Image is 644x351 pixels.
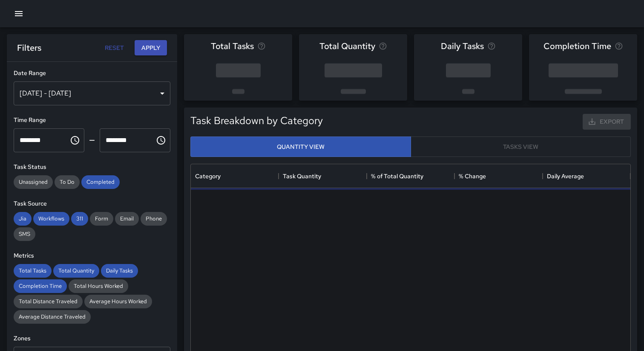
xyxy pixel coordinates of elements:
[152,132,170,149] button: Choose time, selected time is 11:59 PM
[279,164,366,188] div: Task Quantity
[14,69,170,78] h6: Date Range
[33,215,69,222] span: Workflows
[55,178,80,186] span: To Do
[191,164,279,188] div: Category
[543,39,611,53] span: Completion Time
[101,264,138,278] div: Daily Tasks
[211,39,254,53] span: Total Tasks
[55,175,80,189] div: To Do
[33,212,69,226] div: Workflows
[84,295,152,308] div: Average Hours Worked
[283,164,321,188] div: Task Quantity
[14,81,170,105] div: [DATE] - [DATE]
[141,212,167,226] div: Phone
[441,39,484,53] span: Daily Tasks
[14,334,170,343] h6: Zones
[81,175,120,189] div: Completed
[71,215,88,222] span: 311
[14,264,52,278] div: Total Tasks
[190,114,323,128] h5: Task Breakdown by Category
[14,215,32,222] span: Jia
[69,282,128,290] span: Total Hours Worked
[141,215,167,222] span: Phone
[14,282,67,290] span: Completion Time
[195,164,221,188] div: Category
[115,212,139,226] div: Email
[14,199,170,209] h6: Task Source
[90,215,113,222] span: Form
[379,42,387,50] svg: Total task quantity in the selected period, compared to the previous period.
[14,116,170,125] h6: Time Range
[319,39,375,53] span: Total Quantity
[14,178,53,186] span: Unassigned
[53,264,99,278] div: Total Quantity
[543,164,630,188] div: Daily Average
[14,212,32,226] div: Jia
[14,313,91,320] span: Average Distance Traveled
[81,178,120,186] span: Completed
[84,298,152,305] span: Average Hours Worked
[14,230,35,238] span: SMS
[14,227,35,241] div: SMS
[547,164,584,188] div: Daily Average
[615,42,623,50] svg: Average time taken to complete tasks in the selected period, compared to the previous period.
[454,164,542,188] div: % Change
[257,42,266,50] svg: Total number of tasks in the selected period, compared to the previous period.
[71,212,88,226] div: 311
[115,215,139,222] span: Email
[14,251,170,261] h6: Metrics
[69,279,128,293] div: Total Hours Worked
[367,164,454,188] div: % of Total Quantity
[14,310,91,324] div: Average Distance Traveled
[14,295,83,308] div: Total Distance Traveled
[135,40,167,56] button: Apply
[14,279,67,293] div: Completion Time
[101,40,128,56] button: Reset
[459,164,486,188] div: % Change
[17,41,41,55] h6: Filters
[66,132,83,149] button: Choose time, selected time is 12:00 AM
[14,175,53,189] div: Unassigned
[14,267,52,274] span: Total Tasks
[101,267,138,274] span: Daily Tasks
[487,42,496,50] svg: Average number of tasks per day in the selected period, compared to the previous period.
[14,162,170,172] h6: Task Status
[14,298,83,305] span: Total Distance Traveled
[53,267,99,274] span: Total Quantity
[90,212,113,226] div: Form
[371,164,423,188] div: % of Total Quantity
